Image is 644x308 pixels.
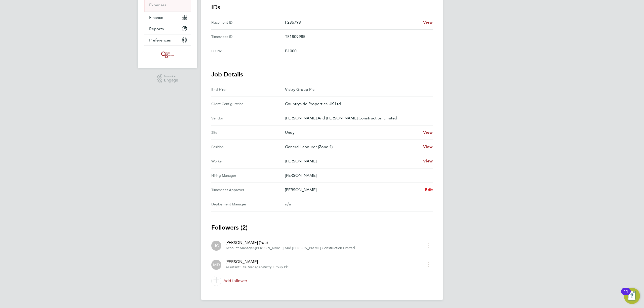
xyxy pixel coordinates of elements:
span: Assistant Site Manager [225,265,262,269]
span: Powered by [164,74,178,78]
span: Engage [164,78,178,82]
button: Preferences [144,34,191,46]
img: oneillandbrennan-logo-retina.png [160,51,175,59]
div: Worker [211,158,285,164]
span: · [262,265,263,269]
a: Add follower [211,274,433,288]
p: Countryside Properties UK Ltd [285,101,429,107]
span: Edit [425,187,433,192]
div: James Crawley (You) [211,241,221,251]
span: MD [213,262,220,268]
div: Deployment Manager [211,201,285,207]
a: Powered byEngage [157,74,178,83]
span: JC [214,243,219,248]
span: [PERSON_NAME] And [PERSON_NAME] Construction Limited [255,246,355,250]
span: View [423,130,433,135]
p: Vistry Group Plc [285,86,429,93]
div: n/a [285,201,425,207]
button: timesheet menu [424,260,433,268]
p: [PERSON_NAME] [285,172,429,179]
a: View [423,19,433,25]
span: Finance [149,15,163,20]
a: View [423,158,433,164]
h3: Followers (2) [211,224,433,232]
a: Edit [425,187,433,193]
p: [PERSON_NAME] [285,158,419,164]
span: Preferences [149,38,171,42]
div: [PERSON_NAME] (You) [225,240,355,246]
h3: Job Details [211,70,433,78]
span: · [254,246,255,250]
a: View [423,129,433,136]
div: Position [211,144,285,150]
div: Hiring Manager [211,172,285,179]
div: PO No [211,48,285,54]
a: Go to home page [144,51,191,59]
div: Timesheet ID [211,34,285,40]
a: Expenses [149,3,166,7]
div: Vendor [211,115,285,121]
p: Undy [285,129,419,136]
p: B1000 [285,48,429,54]
span: Vistry Group Plc [263,265,289,269]
div: [PERSON_NAME] [225,259,289,265]
div: End Hirer [211,86,285,93]
div: Timesheet Approver [211,187,285,193]
p: [PERSON_NAME] [285,187,421,193]
div: Placement ID [211,19,285,25]
div: 11 [624,291,628,298]
button: Reports [144,23,191,34]
div: Site [211,129,285,136]
div: Mark Doyle [211,260,221,270]
section: Details [211,3,433,288]
p: [PERSON_NAME] And [PERSON_NAME] Construction Limited [285,115,429,121]
a: View [423,144,433,150]
p: P286798 [285,19,419,25]
span: View [423,20,433,25]
span: Reports [149,26,164,31]
p: General Labourer (Zone 4) [285,144,419,150]
span: View [423,144,433,149]
p: TS1809985 [285,34,429,40]
span: Account Manager [225,246,254,250]
div: Client Configuration [211,101,285,107]
h3: IDs [211,3,433,11]
button: Open Resource Center, 11 new notifications [624,288,640,304]
span: View [423,159,433,163]
button: Finance [144,12,191,23]
button: timesheet menu [424,241,433,249]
